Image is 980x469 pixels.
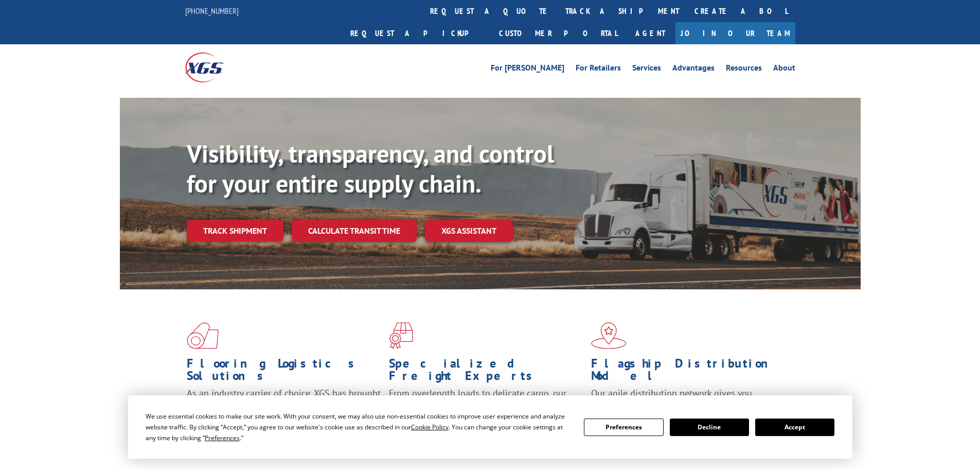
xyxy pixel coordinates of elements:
[292,220,417,242] a: Calculate transit time
[672,64,715,75] a: Advantages
[491,64,564,75] a: For [PERSON_NAME]
[632,64,661,75] a: Services
[491,22,625,44] a: Customer Portal
[187,137,554,199] b: Visibility, transparency, and control for your entire supply chain.
[128,395,852,459] div: Cookie Consent Prompt
[411,423,449,431] span: Cookie Policy
[205,433,240,442] span: Preferences
[343,22,491,44] a: Request a pickup
[389,387,583,433] p: From overlength loads to delicate cargo, our experienced staff knows the best way to move your fr...
[755,419,834,436] button: Accept
[146,411,572,443] div: We use essential cookies to make our site work. With your consent, we may also use non-essential ...
[187,220,283,241] a: Track shipment
[187,387,381,424] span: As an industry carrier of choice, XGS has brought innovation and dedication to flooring logistics...
[185,6,239,16] a: [PHONE_NUMBER]
[389,322,413,349] img: xgs-icon-focused-on-flooring-red
[591,387,780,411] span: Our agile distribution network gives you nationwide inventory management on demand.
[584,419,663,436] button: Preferences
[187,357,381,387] h1: Flooring Logistics Solutions
[389,357,583,387] h1: Specialized Freight Experts
[576,64,621,75] a: For Retailers
[591,322,627,349] img: xgs-icon-flagship-distribution-model-red
[591,357,786,387] h1: Flagship Distribution Model
[670,419,749,436] button: Decline
[675,22,795,44] a: Join Our Team
[425,220,513,242] a: XGS ASSISTANT
[773,64,795,75] a: About
[187,322,219,349] img: xgs-icon-total-supply-chain-intelligence-red
[625,22,675,44] a: Agent
[726,64,762,75] a: Resources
